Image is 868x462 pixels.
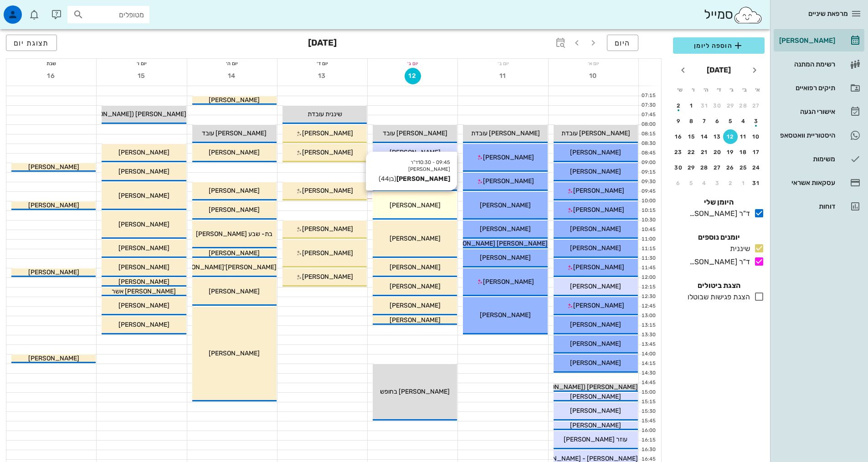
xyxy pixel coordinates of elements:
span: [PERSON_NAME] [570,168,621,175]
button: 16 [43,68,60,84]
div: 10:45 [639,226,657,234]
span: [PERSON_NAME] [480,225,531,233]
div: 15:15 [639,398,657,406]
span: [PERSON_NAME] [390,302,441,309]
div: 30 [710,103,725,109]
div: יום ד׳ [277,59,367,68]
span: [PERSON_NAME] [570,359,621,367]
span: [PERSON_NAME] [28,354,79,362]
div: 2 [723,180,738,186]
button: 3 [749,114,764,128]
div: 17 [749,149,764,155]
div: 10:30 [639,216,657,224]
a: רשימת המתנה [774,53,864,75]
div: עסקאות אשראי [777,179,835,186]
div: 14:00 [639,350,657,358]
h4: יומנים נוספים [673,232,765,243]
div: 12 [723,133,738,140]
div: [PERSON_NAME] [777,37,835,44]
span: [PERSON_NAME] [570,149,621,156]
span: [PERSON_NAME] [483,154,534,161]
span: 15 [134,72,150,80]
span: שיננית עובדת [308,110,342,118]
a: עסקאות אשראי [774,172,864,194]
button: 27 [749,98,764,113]
div: ד"ר [PERSON_NAME] [686,208,750,219]
h4: הצגת ביטולים [673,280,765,291]
span: [PERSON_NAME] [390,201,441,209]
span: היום [615,39,631,47]
span: מרפאת שיניים [808,10,848,18]
th: ש׳ [674,82,686,98]
div: 13 [710,133,725,140]
button: 23 [671,145,686,159]
div: דוחות [777,203,835,210]
th: א׳ [752,82,764,98]
div: 23 [671,149,686,155]
div: 5 [684,180,699,186]
button: 29 [723,98,738,113]
span: [PERSON_NAME] [118,263,169,271]
div: 29 [723,103,738,109]
div: 25 [736,164,751,171]
button: 16 [671,129,686,144]
span: [PERSON_NAME] [209,149,260,156]
div: 28 [736,103,751,109]
button: [DATE] [703,61,734,79]
button: 28 [697,160,712,175]
div: 18 [736,149,751,155]
span: 12 [405,72,421,80]
div: 13:15 [639,322,657,329]
span: [PERSON_NAME] [302,187,353,195]
span: [PERSON_NAME] [118,244,169,252]
span: 14 [224,72,240,80]
span: [PERSON_NAME] אשר [112,287,176,295]
div: 13:30 [639,331,657,339]
span: [PERSON_NAME] [570,393,621,400]
button: 13 [314,68,331,84]
div: 19 [723,149,738,155]
button: 31 [749,176,764,190]
button: הוספה ליומן [673,37,765,54]
a: תיקים רפואיים [774,77,864,99]
div: 28 [697,164,712,171]
span: [PERSON_NAME] [118,149,169,156]
h4: היומן שלי [673,197,765,208]
button: 26 [723,160,738,175]
div: 11:30 [639,255,657,262]
div: שיננית [726,243,750,254]
span: [PERSON_NAME] [573,206,624,214]
div: 08:00 [639,121,657,128]
span: [PERSON_NAME] [573,302,624,309]
button: 3 [710,176,725,190]
div: 15 [684,133,699,140]
div: 12:45 [639,303,657,310]
span: [PERSON_NAME] ([PERSON_NAME]) [530,383,638,391]
div: 16:00 [639,427,657,435]
div: 3 [749,118,764,124]
span: [PERSON_NAME] [570,407,621,415]
span: [PERSON_NAME] [118,221,169,228]
span: [PERSON_NAME] [483,278,534,286]
span: [PERSON_NAME] [570,282,621,290]
div: 24 [749,164,764,171]
th: ג׳ [726,82,738,98]
div: 16 [671,133,686,140]
span: [PERSON_NAME] [28,163,79,171]
button: 22 [684,145,699,159]
button: 14 [224,68,240,84]
div: 11:45 [639,264,657,272]
div: משימות [777,155,835,163]
button: 30 [710,98,725,113]
button: 15 [134,68,150,84]
div: 15:00 [639,389,657,396]
span: [PERSON_NAME] [570,225,621,233]
div: 11:00 [639,236,657,243]
span: [PERSON_NAME] [390,263,441,271]
div: 27 [749,103,764,109]
span: [PERSON_NAME] [573,263,624,271]
span: תצוגת יום [14,39,49,47]
div: 07:15 [639,92,657,100]
div: 16:30 [639,446,657,454]
span: [PERSON_NAME] [209,187,260,195]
